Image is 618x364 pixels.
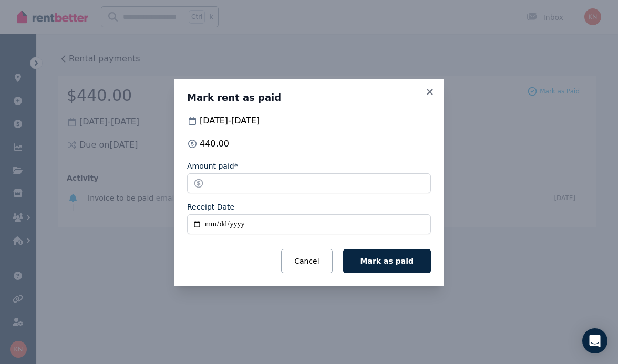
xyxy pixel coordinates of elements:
[187,202,234,212] label: Receipt Date
[187,161,238,171] label: Amount paid*
[360,257,414,265] span: Mark as paid
[582,328,607,353] div: Open Intercom Messenger
[343,249,431,273] button: Mark as paid
[281,249,332,273] button: Cancel
[187,91,431,104] h3: Mark rent as paid
[200,115,260,127] span: [DATE] - [DATE]
[200,138,229,150] span: 440.00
